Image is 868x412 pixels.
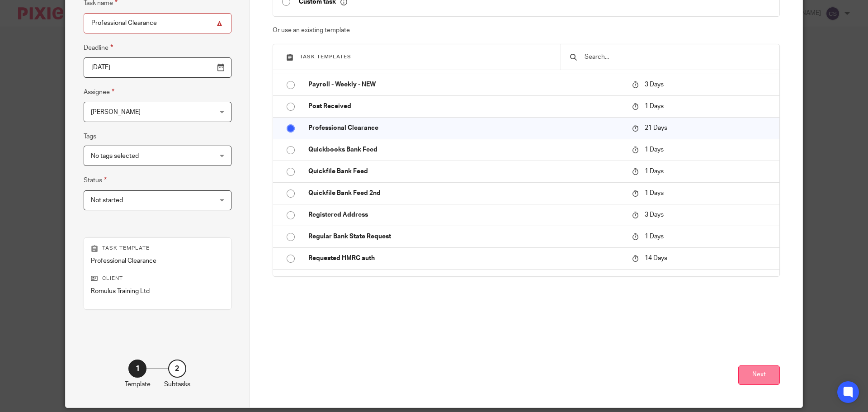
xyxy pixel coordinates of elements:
[84,175,107,185] label: Status
[91,245,224,252] p: Task template
[308,232,623,241] p: Regular Bank State Request
[645,147,664,153] span: 1 Days
[308,210,623,219] p: Registered Address
[91,256,224,265] p: Professional Clearance
[91,197,123,204] span: Not started
[308,80,623,89] p: Payroll - Weekly - NEW
[91,153,139,159] span: No tags selected
[584,52,770,62] input: Search...
[84,132,96,141] label: Tags
[738,365,780,385] button: Next
[84,57,231,78] input: Pick a date
[308,123,623,133] p: Professional Clearance
[645,125,667,131] span: 21 Days
[84,43,113,53] label: Deadline
[125,380,151,389] p: Template
[164,380,190,389] p: Subtasks
[308,167,623,176] p: Quickfile Bank Feed
[645,81,664,88] span: 3 Days
[273,26,780,35] p: Or use an existing template
[308,254,623,263] p: Requested HMRC auth
[91,109,141,115] span: [PERSON_NAME]
[645,168,664,175] span: 1 Days
[91,275,224,282] p: Client
[308,189,623,198] p: Quickfile Bank Feed 2nd
[84,13,231,33] input: Task name
[645,103,664,109] span: 1 Days
[645,190,664,196] span: 1 Days
[645,212,664,218] span: 3 Days
[300,54,351,59] span: Task templates
[645,255,667,261] span: 14 Days
[645,233,664,240] span: 1 Days
[128,360,146,378] div: 1
[84,87,114,97] label: Assignee
[308,102,623,111] p: Post Received
[308,275,623,284] p: SA Registration
[91,287,224,296] p: Romulus Training Ltd
[308,145,623,154] p: Quickbooks Bank Feed
[168,360,186,378] div: 2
